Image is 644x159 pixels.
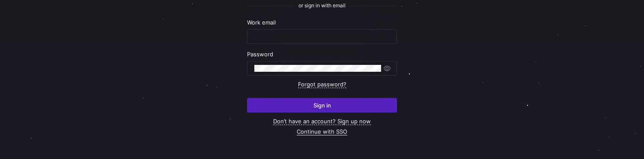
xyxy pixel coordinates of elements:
[247,51,273,58] span: Password
[298,3,346,9] span: or sign in with email
[298,81,346,88] a: Forgot password?
[273,118,371,125] a: Don’t have an account? Sign up now
[247,98,397,113] button: Sign in
[247,19,276,26] span: Work email
[297,128,347,135] a: Continue with SSO
[313,102,331,109] span: Sign in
